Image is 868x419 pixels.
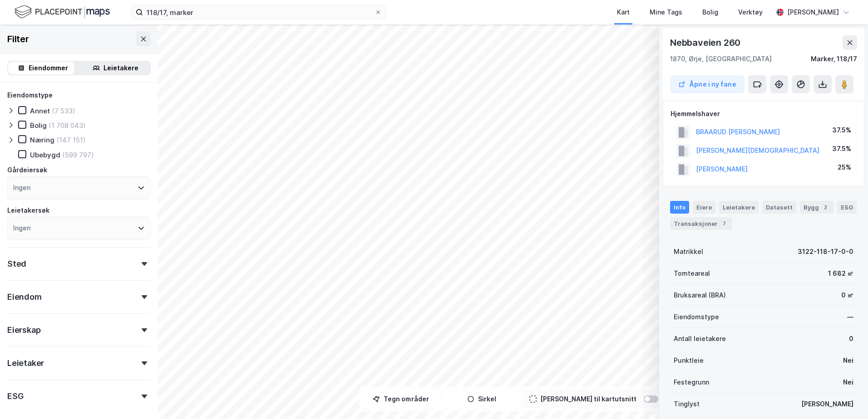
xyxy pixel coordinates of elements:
[841,290,853,301] div: 0 ㎡
[674,399,700,409] div: Tinglyst
[143,5,375,19] input: Søk på adresse, matrikkel, gårdeiere, leietakere eller personer
[62,151,94,159] div: (599 797)
[693,201,715,214] div: Eiere
[843,355,853,366] div: Nei
[7,292,42,302] div: Eiendom
[29,63,68,73] div: Eiendommer
[7,90,53,101] div: Eiendomstype
[670,217,732,230] div: Transaksjoner
[30,151,60,159] div: Ubebygd
[540,394,636,404] div: [PERSON_NAME] til kartutsnitt
[800,201,833,214] div: Bygg
[7,258,26,269] div: Sted
[798,246,853,257] div: 3122-118-17-0-0
[823,375,868,419] iframe: Chat Widget
[13,182,30,193] div: Ingen
[7,165,47,175] div: Gårdeiersøk
[674,312,719,322] div: Eiendomstype
[849,333,853,344] div: 0
[13,223,30,234] div: Ingen
[674,268,710,279] div: Tomteareal
[720,219,729,228] div: 7
[847,312,853,322] div: —
[7,205,49,216] div: Leietakersøk
[49,121,86,130] div: (1 708 043)
[104,63,138,73] div: Leietakere
[801,399,853,409] div: [PERSON_NAME]
[719,201,759,214] div: Leietakere
[7,358,44,369] div: Leietaker
[674,290,726,301] div: Bruksareal (BRA)
[821,203,830,212] div: 2
[56,136,86,144] div: (147 151)
[811,54,857,64] div: Marker, 118/17
[832,143,851,154] div: 37.5%
[617,7,630,18] div: Kart
[670,201,689,214] div: Info
[762,201,796,214] div: Datasett
[702,7,718,18] div: Bolig
[650,7,682,18] div: Mine Tags
[443,390,520,408] button: Sirkel
[7,325,40,336] div: Eierskap
[838,162,851,173] div: 25%
[738,7,763,18] div: Verktøy
[362,390,439,408] button: Tegn områder
[30,121,47,130] div: Bolig
[837,201,857,214] div: ESG
[671,108,857,119] div: Hjemmelshaver
[674,333,726,344] div: Antall leietakere
[832,125,851,136] div: 37.5%
[30,136,54,144] div: Næring
[7,391,23,402] div: ESG
[15,4,110,20] img: logo.f888ab2527a4732fd821a326f86c7f29.svg
[670,75,745,93] button: Åpne i ny fane
[674,246,703,257] div: Matrikkel
[52,107,75,115] div: (7 533)
[674,355,704,366] div: Punktleie
[670,35,742,50] div: Nebbaveien 260
[7,32,29,46] div: Filter
[674,377,709,388] div: Festegrunn
[787,7,839,18] div: [PERSON_NAME]
[823,375,868,419] div: Kontrollprogram for chat
[828,268,853,279] div: 1 682 ㎡
[670,54,772,64] div: 1870, Ørje, [GEOGRAPHIC_DATA]
[30,107,50,115] div: Annet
